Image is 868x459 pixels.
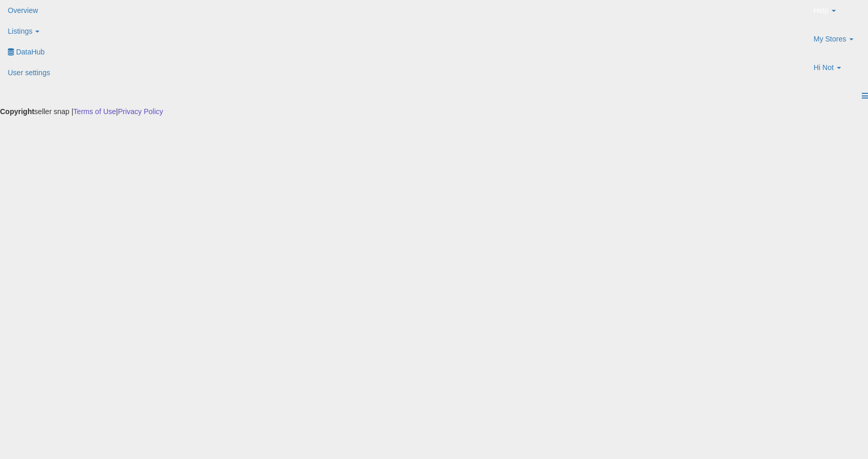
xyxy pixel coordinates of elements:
[118,107,163,116] a: Privacy Policy
[806,29,868,57] a: My Stores
[814,62,834,73] span: Hi Not
[806,57,868,86] a: Hi Not
[73,107,116,116] a: Terms of Use
[814,5,829,16] span: Help
[16,48,45,56] span: DataHub
[8,6,38,15] span: Overview
[8,27,32,35] span: Listings
[814,34,846,44] span: My Stores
